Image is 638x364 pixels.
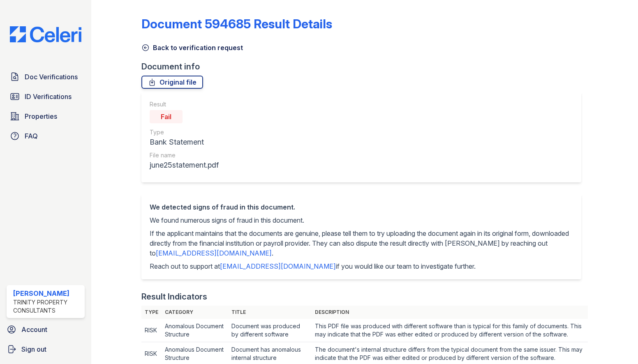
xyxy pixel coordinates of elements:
div: Result Indicators [141,291,207,302]
th: Category [162,306,228,319]
div: Result [150,100,219,108]
th: Title [228,306,312,319]
span: Sign out [21,344,46,354]
div: File name [150,151,219,159]
a: [EMAIL_ADDRESS][DOMAIN_NAME] [156,249,272,257]
a: Doc Verifications [7,69,85,85]
a: ID Verifications [7,88,85,105]
th: Description [312,306,588,319]
div: [PERSON_NAME] [13,288,81,298]
div: We detected signs of fraud in this document. [150,202,573,212]
td: Document was produced by different software [228,319,312,342]
img: CE_Logo_Blue-a8612792a0a2168367f1c8372b55b34899dd931a85d93a1a3d3e32e68fde9ad4.png [3,26,88,42]
a: Document 594685 Result Details [141,16,332,31]
a: Account [3,321,88,338]
p: If the applicant maintains that the documents are genuine, please tell them to try uploading the ... [150,228,573,258]
a: Sign out [3,341,88,357]
a: Properties [7,108,85,124]
a: [EMAIL_ADDRESS][DOMAIN_NAME] [220,262,336,270]
p: We found numerous signs of fraud in this document. [150,215,573,225]
p: Reach out to support at if you would like our team to investigate further. [150,261,573,271]
div: Type [150,128,219,136]
span: FAQ [25,131,38,141]
div: june25statement.pdf [150,159,219,171]
div: Document info [141,61,587,72]
a: FAQ [7,128,85,144]
a: Original file [141,76,203,89]
span: . [272,249,273,257]
div: Trinity Property Consultants [13,298,81,315]
span: ID Verifications [25,92,72,101]
span: Doc Verifications [25,72,78,82]
span: Account [21,325,47,334]
span: Properties [25,111,57,121]
a: Back to verification request [141,43,243,53]
td: Anomalous Document Structure [162,319,228,342]
td: This PDF file was produced with different software than is typical for this family of documents. ... [312,319,588,342]
th: Type [141,306,162,319]
div: Fail [150,110,183,123]
div: Bank Statement [150,136,219,148]
td: RISK [141,319,162,342]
